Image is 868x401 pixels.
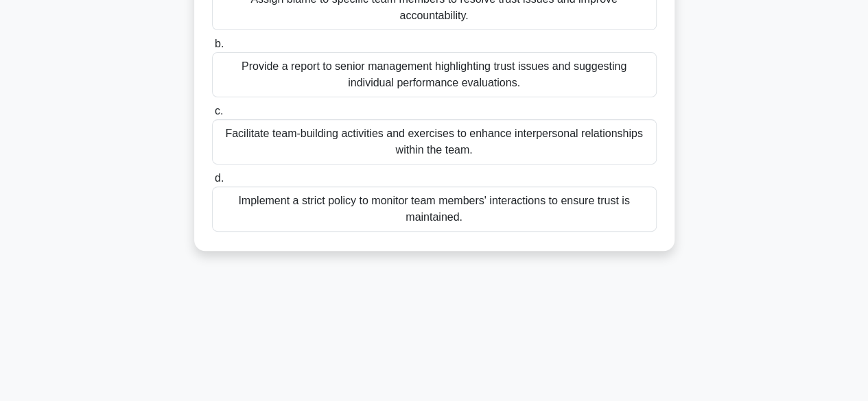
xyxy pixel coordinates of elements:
[215,105,223,117] span: c.
[212,52,657,97] div: Provide a report to senior management highlighting trust issues and suggesting individual perform...
[215,172,224,184] span: d.
[212,119,657,165] div: Facilitate team-building activities and exercises to enhance interpersonal relationships within t...
[215,38,224,49] span: b.
[212,186,657,232] div: Implement a strict policy to monitor team members' interactions to ensure trust is maintained.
